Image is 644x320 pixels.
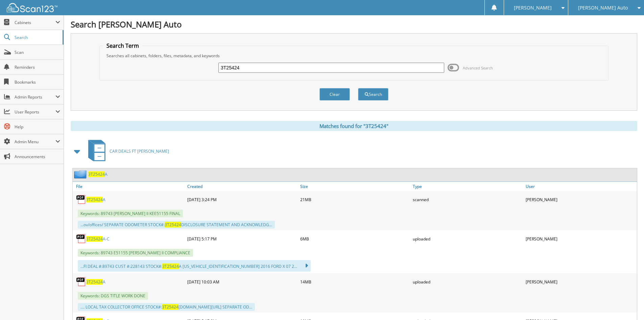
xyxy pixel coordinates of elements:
div: uploaded [411,275,524,289]
div: [DATE] 5:17 PM [186,232,299,246]
div: [PERSON_NAME] [524,193,637,206]
div: ...FI DEAL #:89743 CUST #:228143 STOCK#: A [US_VEHICLE_IDENTIFICATION_NUMBER] 2016 FORD X 07 2... [78,260,311,272]
img: folder2.png [74,170,88,178]
a: 3T25424A [88,171,108,177]
img: scan123-logo-white.svg [7,3,57,12]
div: 14MB [299,275,411,289]
span: Cabinets [15,20,55,25]
div: scanned [411,193,524,206]
a: Type [411,182,524,191]
img: PDF.png [76,277,86,287]
span: Advanced Search [463,65,493,70]
a: 3T25424A [86,197,105,202]
span: 3T25424 [165,222,181,228]
span: 3T25424 [162,263,179,269]
button: Clear [319,88,350,101]
span: 3T25424 [86,279,103,285]
span: Help [15,124,60,130]
a: File [73,182,186,191]
span: [PERSON_NAME] [514,6,552,10]
span: Reminders [15,64,60,70]
img: PDF.png [76,234,86,244]
span: Keywords: DGS TITLE WORK DONE [78,292,148,300]
div: [DATE] 3:24 PM [186,193,299,206]
div: uploaded [411,232,524,246]
span: Keywords: 89743 E51155 [PERSON_NAME] II COMPLIANCE [78,249,193,257]
span: [PERSON_NAME] Auto [578,6,628,10]
div: Matches found for "3T25424" [71,121,637,131]
span: Admin Reports [15,94,55,100]
div: [DATE] 10:03 AM [186,275,299,289]
span: Search [15,35,59,40]
span: User Reports [15,109,55,115]
span: 3T25424 [88,171,105,177]
span: 3T25424 [86,197,103,202]
button: Search [358,88,388,101]
h1: Search [PERSON_NAME] Auto [71,19,637,30]
span: Admin Menu [15,139,55,145]
a: CAR DEALS FT [PERSON_NAME] [84,138,169,165]
a: 3T25424A-C [86,236,110,242]
div: Searches all cabinets, folders, files, metadata, and keywords [103,53,605,59]
span: 3T25424 [162,304,178,310]
div: [PERSON_NAME] [524,275,637,289]
a: Size [299,182,411,191]
a: User [524,182,637,191]
img: PDF.png [76,194,86,205]
div: 6MB [299,232,411,246]
span: Bookmarks [15,79,60,85]
a: 3T25424A [86,279,105,285]
div: [PERSON_NAME] [524,232,637,246]
div: ...ov/offices/ SEPARATE ODOMETER STOCK#: DISCLOSURE STATEMENT AND ACKNOWLEDG... [78,221,275,229]
legend: Search Term [103,42,142,49]
span: Announcements [15,154,60,159]
iframe: Chat Widget [610,287,644,320]
span: Scan [15,49,60,55]
span: Keywords: 89743 [PERSON_NAME] II KEE51155 FINAL [78,210,183,217]
a: Created [186,182,299,191]
span: 3T25424 [86,236,103,242]
div: .... LOCAL TAX COLLECTOR OFFICE STOCK#: [DOMAIN_NAME][URL] SEPARATE OD... [78,303,255,311]
div: 21MB [299,193,411,206]
span: CAR DEALS FT [PERSON_NAME] [110,148,169,154]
